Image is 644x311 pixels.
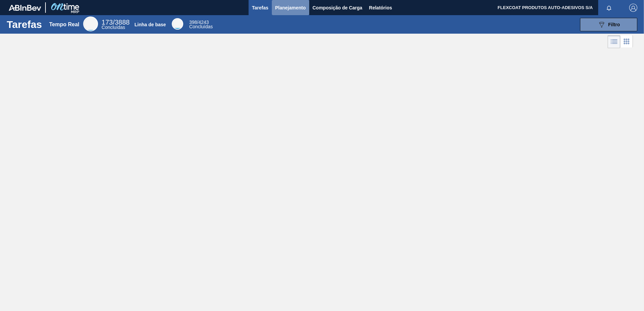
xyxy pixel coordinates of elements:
[102,19,113,26] span: 173
[115,19,130,26] font: 3888
[369,4,392,12] span: Relatórios
[198,20,209,25] font: 4243
[134,22,166,27] div: Linha de base
[580,18,637,31] button: Filtro
[9,5,41,11] img: TNhmsLtSVTkK8tSr43FrP2fwEKptu5GPRR3wAAAABJRU5ErkJggg==
[49,22,79,28] div: Tempo Real
[102,19,130,26] span: /
[313,4,362,12] span: Composição de Carga
[598,3,620,12] button: Notificações
[172,18,183,30] div: Base Line
[189,20,197,25] span: 398
[608,35,620,48] div: Visão em Lista
[102,25,125,30] span: Concluídas
[7,21,42,28] h1: Tarefas
[608,22,620,27] span: Filtro
[189,24,213,29] span: Concluídas
[189,20,213,29] div: Base Line
[620,35,633,48] div: Visão em Cards
[275,4,306,12] span: Planejamento
[102,20,130,30] div: Real Time
[252,4,268,12] span: Tarefas
[629,4,637,12] img: Logout
[83,16,98,31] div: Real Time
[189,20,209,25] span: /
